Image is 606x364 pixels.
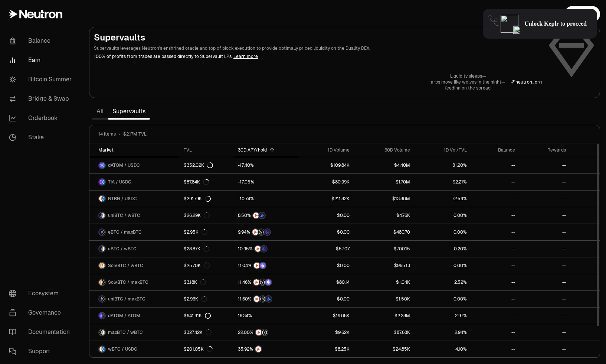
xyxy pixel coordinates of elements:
div: Market [98,147,175,153]
a: $1.70M [354,174,415,190]
a: $201.05K [179,341,233,357]
a: eBTC LogowBTC LogoeBTC / wBTC [89,241,179,257]
button: NTRNEtherFi Points [238,245,294,253]
a: $0.00 [299,291,354,307]
span: uniBTC / maxBTC [108,296,145,302]
div: $25.70K [184,263,210,269]
a: -- [471,241,520,257]
span: 14 items [98,131,116,137]
img: wBTC Logo [102,329,105,335]
img: Solv Points [260,263,266,269]
div: $2.95K [184,229,207,235]
a: $24.85K [354,341,415,357]
a: NTRNBedrock Diamonds [233,207,299,224]
img: Structured Points [259,279,265,285]
img: ATOM Logo [102,313,105,319]
a: Learn more [233,53,258,59]
a: dATOM LogoATOM LogodATOM / ATOM [89,308,179,324]
h2: Supervaults [94,32,542,43]
p: 100% of profits from trades are passed directly to Supervault LPs. [94,53,542,60]
a: $480.70 [354,224,415,240]
img: dATOM Logo [99,162,102,168]
span: eBTC / wBTC [108,246,137,252]
button: NTRN [238,345,294,353]
a: wBTC LogoUSDC LogowBTC / USDC [89,341,179,357]
a: NTRNEtherFi Points [233,241,299,257]
a: -- [520,274,570,290]
img: USDC Logo [102,179,105,185]
div: $291.79K [184,196,211,202]
span: wBTC / USDC [108,346,137,352]
a: $26.29K [179,207,233,224]
a: $1.04K [354,274,415,290]
a: Stake [3,128,80,147]
div: $2.96K [184,296,207,302]
img: uniBTC Logo [99,212,102,218]
img: USDC Logo [102,196,105,202]
a: maxBTC LogowBTC LogomaxBTC / wBTC [89,324,179,341]
img: wBTC Logo [102,212,105,218]
a: dATOM LogoUSDC LogodATOM / USDC [89,157,179,173]
a: uniBTC LogomaxBTC LogouniBTC / maxBTC [89,291,179,307]
a: uniBTC LogowBTC LogouniBTC / wBTC [89,207,179,224]
a: $28.87K [179,241,233,257]
a: -- [520,308,570,324]
a: $2.95K [179,224,233,240]
a: NTRNStructured Points [233,324,299,341]
a: $13.80M [354,191,415,207]
span: SolvBTC / maxBTC [108,279,148,285]
a: eBTC LogomaxBTC LogoeBTC / maxBTC [89,224,179,240]
p: Liquidity sleeps— [431,73,505,79]
p: feeding on the spread. [431,85,505,91]
div: $26.29K [184,212,210,218]
a: $25.70K [179,257,233,274]
a: TIA LogoUSDC LogoTIA / USDC [89,174,179,190]
a: 31.20% [415,157,471,173]
a: $2.96K [179,291,233,307]
a: -- [471,207,520,224]
a: -- [471,341,520,357]
img: locked-keplr-logo-128.png [501,15,518,33]
a: NTRN [233,341,299,357]
div: $3.18K [184,279,206,285]
a: Documentation [3,322,80,342]
a: -- [471,257,520,274]
img: EtherFi Points [261,246,267,252]
a: -- [520,207,570,224]
img: SolvBTC Logo [99,263,102,269]
span: Unlock Keplr to proceed [524,20,587,27]
img: USDC Logo [102,346,105,352]
p: @ neutron_org [511,79,542,85]
a: $87.68K [354,324,415,341]
span: eBTC / maxBTC [108,229,142,235]
span: dATOM / ATOM [108,313,140,319]
img: maxBTC Logo [102,229,105,235]
a: -- [520,224,570,240]
img: Bedrock Diamonds [259,212,265,218]
img: Structured Points [260,296,266,302]
a: 2.94% [415,324,471,341]
a: $965.13 [354,257,415,274]
a: -- [471,308,520,324]
a: -- [520,291,570,307]
div: Rewards [524,147,566,153]
a: 0.00% [415,224,471,240]
a: $80.14 [299,274,354,290]
span: NTRN / USDC [108,196,137,202]
img: Solv Points [265,279,271,285]
div: $28.87K [184,246,209,252]
a: $4.40M [354,157,415,173]
a: $291.79K [179,191,233,207]
img: Structured Points [258,229,264,235]
button: Connect [564,6,600,22]
div: 30D APY/hold [238,147,294,153]
a: $80.99K [299,174,354,190]
div: $87.84K [184,179,209,185]
a: $9.62K [299,324,354,341]
div: 1D Volume [303,147,350,153]
div: $327.42K [184,329,212,335]
a: 2.97% [415,308,471,324]
a: -- [520,174,570,190]
a: Bridge & Swap [3,89,80,108]
a: -- [471,174,520,190]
